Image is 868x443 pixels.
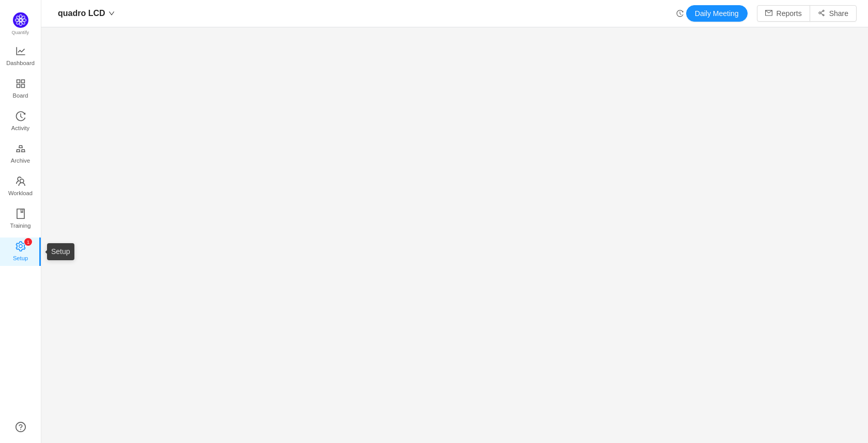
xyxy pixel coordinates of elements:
a: Workload [16,177,26,197]
sup: 1 [24,238,32,246]
a: icon: settingSetup [16,242,26,262]
i: icon: history [16,111,26,121]
span: Workload [8,183,33,203]
i: icon: appstore [16,78,26,89]
i: icon: line-chart [16,46,26,56]
a: Board [16,79,26,100]
button: icon: share-altShare [810,5,857,22]
span: quadro LCD [58,5,105,22]
i: icon: down [109,10,115,17]
button: icon: mailReports [757,5,810,22]
a: Training [16,209,26,230]
span: Quantify [12,30,29,35]
p: 1 [26,238,29,246]
span: Archive [11,150,30,171]
span: Activity [11,118,29,138]
i: icon: gold [16,144,26,154]
img: Quantify [13,12,28,28]
span: Training [10,215,30,236]
i: icon: book [16,209,26,219]
a: icon: question-circle [16,422,26,432]
i: icon: team [16,176,26,186]
span: Board [13,85,28,106]
a: Dashboard [16,46,26,67]
i: icon: setting [16,241,26,251]
span: Setup [13,248,28,268]
button: Daily Meeting [686,5,748,22]
a: Archive [16,144,26,165]
a: Activity [16,112,26,132]
i: icon: history [676,10,684,17]
span: Dashboard [6,53,35,73]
